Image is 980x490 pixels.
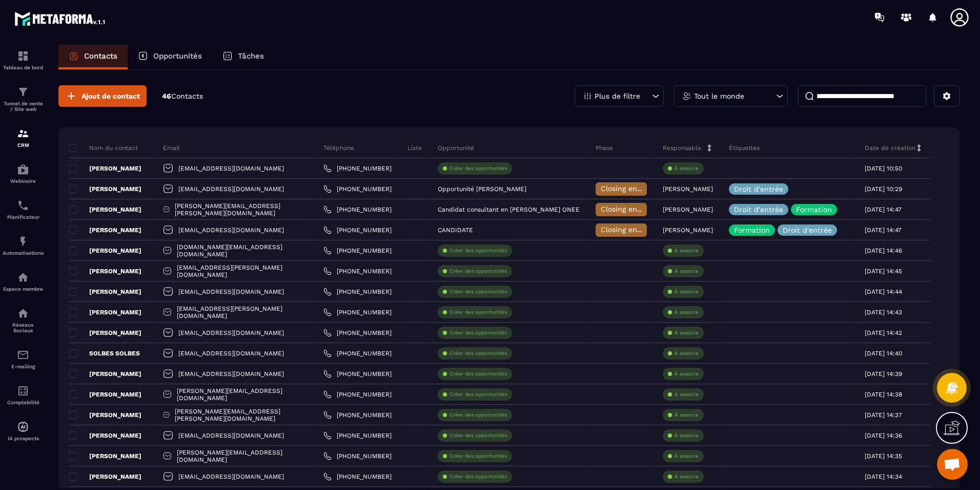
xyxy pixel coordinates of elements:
a: automationsautomationsWebinaire [3,156,44,192]
p: IA prospects [3,436,44,441]
p: Téléphone [323,144,354,152]
p: Opportunité [438,144,474,152]
p: [DATE] 14:40 [865,350,902,357]
a: [PHONE_NUMBER] [323,267,392,275]
img: social-network [17,307,29,319]
img: automations [17,421,29,433]
p: Phase [596,144,613,152]
a: [PHONE_NUMBER] [323,473,392,481]
a: [PHONE_NUMBER] [323,452,392,460]
p: Créer des opportunités [450,391,507,398]
p: [PERSON_NAME] [663,227,713,234]
p: [DATE] 14:37 [865,411,902,419]
p: Candidat consultant en [PERSON_NAME] ONEE [438,206,580,213]
p: [DATE] 14:44 [865,288,902,295]
a: emailemailE-mailing [3,341,44,377]
p: À associe [675,453,699,460]
p: Créer des opportunités [450,350,507,357]
a: [PHONE_NUMBER] [323,247,392,255]
a: [PHONE_NUMBER] [323,349,392,357]
img: formation [17,50,29,62]
p: [DATE] 14:45 [865,268,902,275]
p: [DATE] 14:42 [865,329,902,336]
p: Tâches [238,51,264,61]
p: [PERSON_NAME] [69,205,141,214]
img: scheduler [17,199,29,212]
p: Espace membre [3,286,44,292]
p: [DATE] 14:46 [865,247,902,254]
p: Réseaux Sociaux [3,322,44,333]
p: À associe [675,391,699,398]
p: Planificateur [3,214,44,220]
a: Tâches [212,45,274,69]
p: SOLBES SOLBES [69,349,140,357]
p: Tout le monde [694,92,744,100]
p: [PERSON_NAME] [69,390,141,399]
p: [PERSON_NAME] [663,185,713,193]
a: [PHONE_NUMBER] [323,164,392,173]
p: Créer des opportunités [450,453,507,460]
p: Créer des opportunités [450,432,507,439]
img: automations [17,163,29,176]
img: accountant [17,385,29,397]
a: [PHONE_NUMBER] [323,329,392,337]
p: À associe [675,247,699,254]
a: [PHONE_NUMBER] [323,431,392,440]
p: Créer des opportunités [450,247,507,254]
p: [DATE] 14:47 [865,227,902,234]
p: Tunnel de vente / Site web [3,101,44,112]
p: Email [163,144,180,152]
a: Ouvrir le chat [937,449,968,480]
p: Contacts [84,51,117,61]
span: Closing en cours [601,205,659,213]
a: Opportunités [128,45,212,69]
p: [PERSON_NAME] [69,431,141,440]
p: [PERSON_NAME] [69,267,141,275]
p: [PERSON_NAME] [69,308,141,316]
p: Formation [734,227,770,234]
p: À associe [675,350,699,357]
p: [DATE] 14:39 [865,370,902,378]
span: Ajout de contact [81,91,140,101]
p: [PERSON_NAME] [69,411,141,419]
p: Opportunité [PERSON_NAME] [438,185,526,193]
p: À associe [675,370,699,378]
p: Étiquettes [729,144,760,152]
img: automations [17,271,29,284]
a: schedulerschedulerPlanificateur [3,192,44,228]
p: Responsable [663,144,701,152]
p: Droit d'entrée [734,185,783,193]
p: [DATE] 14:35 [865,453,902,460]
p: CRM [3,142,44,148]
p: CANDIDATE [438,227,473,234]
p: [PERSON_NAME] [69,226,141,234]
img: formation [17,127,29,140]
p: À associe [675,432,699,439]
a: automationsautomationsAutomatisations [3,228,44,263]
p: Créer des opportunités [450,370,507,378]
img: logo [14,9,107,28]
a: social-networksocial-networkRéseaux Sociaux [3,299,44,341]
a: [PHONE_NUMBER] [323,390,392,399]
p: Créer des opportunités [450,309,507,316]
p: [PERSON_NAME] [69,164,141,173]
p: Formation [796,206,832,213]
p: À associe [675,329,699,336]
p: [PERSON_NAME] [69,288,141,296]
a: [PHONE_NUMBER] [323,411,392,419]
p: [PERSON_NAME] [663,206,713,213]
p: [PERSON_NAME] [69,473,141,481]
p: [PERSON_NAME] [69,247,141,255]
p: [PERSON_NAME] [69,370,141,378]
p: Plus de filtre [595,92,640,100]
a: formationformationTunnel de vente / Site web [3,78,44,120]
a: [PHONE_NUMBER] [323,226,392,234]
p: 46 [162,91,203,101]
p: À associe [675,165,699,172]
p: [DATE] 10:29 [865,185,902,193]
p: [DATE] 14:47 [865,206,902,213]
p: E-mailing [3,364,44,369]
p: Opportunités [153,51,202,61]
p: [DATE] 14:38 [865,391,902,398]
p: Webinaire [3,178,44,184]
